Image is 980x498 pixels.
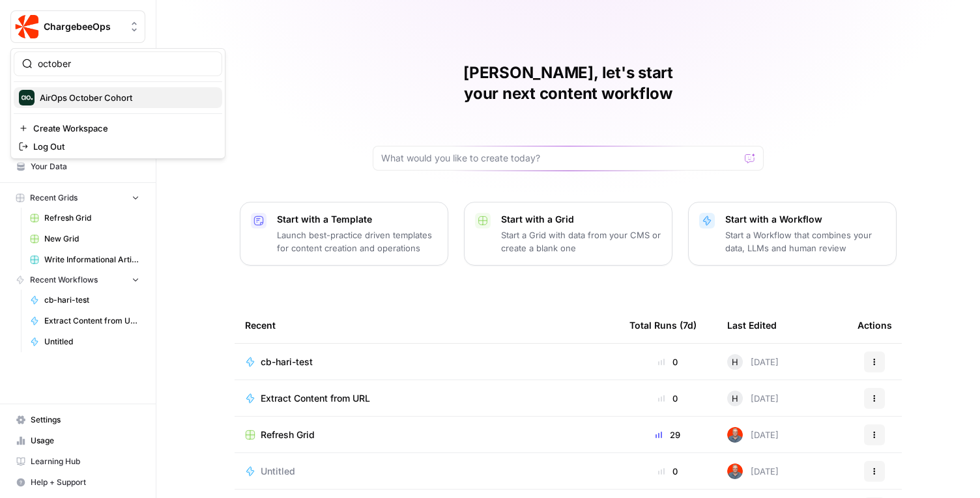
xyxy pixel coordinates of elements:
span: Untitled [44,336,139,348]
button: Recent Grids [10,188,145,208]
button: Start with a WorkflowStart a Workflow that combines your data, LLMs and human review [688,202,897,266]
span: Extract Content from URL [261,392,370,405]
button: Workspace: ChargebeeOps [10,10,145,43]
div: Last Edited [727,307,777,343]
img: ChargebeeOps Logo [15,15,38,38]
span: H [732,392,738,405]
div: [DATE] [727,427,779,443]
span: Extract Content from URL [44,315,139,327]
a: Learning Hub [10,451,145,472]
img: 698zlg3kfdwlkwrbrsgpwna4smrc [727,427,743,443]
div: [DATE] [727,354,779,370]
span: Your Data [31,161,139,173]
span: Recent Workflows [30,274,98,286]
div: 0 [629,355,706,368]
a: Refresh Grid [245,428,609,441]
a: Extract Content from URL [24,311,145,331]
span: H [732,355,738,368]
button: Start with a GridStart a Grid with data from your CMS or create a blank one [464,202,672,266]
p: Start with a Template [277,213,437,226]
span: Settings [31,414,139,426]
h1: [PERSON_NAME], let's start your next content workflow [373,62,764,104]
div: Recent [245,307,609,343]
span: Refresh Grid [261,428,315,441]
img: 698zlg3kfdwlkwrbrsgpwna4smrc [727,463,743,479]
a: Write Informational Articles [24,249,145,270]
span: Log Out [33,140,212,153]
a: Usage [10,430,145,451]
button: Start with a TemplateLaunch best-practice driven templates for content creation and operations [240,202,448,266]
span: Learning Hub [31,456,139,467]
p: Start a Grid with data from your CMS or create a blank one [501,228,661,255]
a: cb-hari-test [245,355,609,368]
span: Recent Grids [30,192,78,204]
input: What would you like to create today? [381,152,740,165]
p: Start a Workflow that combines your data, LLMs and human review [725,228,886,255]
div: [DATE] [727,391,779,406]
a: Untitled [245,465,609,478]
span: cb-hari-test [261,355,313,368]
p: Start with a Workflow [725,213,886,226]
div: 0 [629,465,706,478]
button: Help + Support [10,472,145,493]
div: [DATE] [727,463,779,479]
div: Total Runs (7d) [629,307,697,343]
div: 0 [629,392,706,405]
button: Recent Workflows [10,270,145,290]
span: ChargebeeOps [44,20,122,33]
a: Untitled [24,331,145,352]
a: Settings [10,409,145,430]
p: Start with a Grid [501,213,661,226]
span: Create Workspace [33,122,212,135]
a: Refresh Grid [24,208,145,228]
span: cb-hari-test [44,294,139,306]
p: Launch best-practice driven templates for content creation and operations [277,228,437,255]
span: Help + Support [31,477,139,488]
img: AirOps October Cohort Logo [19,90,35,105]
div: 29 [629,428,706,441]
span: Untitled [261,465,295,478]
a: Log Out [14,137,222,156]
div: Workspace: ChargebeeOps [10,48,225,159]
span: Refresh Grid [44,212,139,224]
span: Usage [31,435,139,447]
span: New Grid [44,233,139,245]
a: New Grid [24,228,145,249]
input: Search Workspaces [38,57,214,70]
a: Your Data [10,156,145,177]
a: cb-hari-test [24,290,145,311]
div: Actions [857,307,892,343]
span: Write Informational Articles [44,254,139,266]
a: Create Workspace [14,119,222,137]
span: AirOps October Cohort [40,91,212,104]
a: Extract Content from URL [245,392,609,405]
